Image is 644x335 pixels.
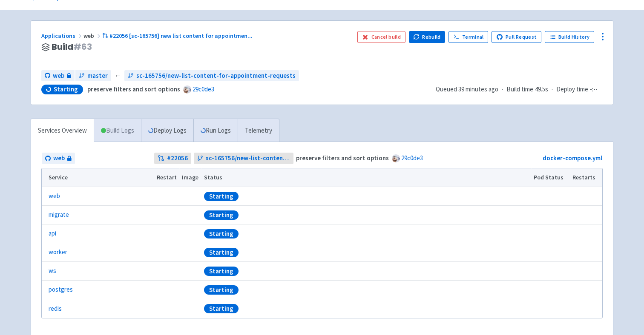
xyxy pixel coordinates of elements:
[49,247,67,257] a: worker
[401,154,423,162] a: 29c0de3
[53,71,64,81] span: web
[42,168,154,187] th: Service
[545,31,594,43] a: Build History
[296,154,389,162] strong: preserve filters and sort options
[49,229,56,238] a: api
[556,85,588,94] span: Deploy time
[102,32,254,40] a: #22056 [sc-165756] new list content for appointmen...
[124,70,299,82] a: sc-165756/new-list-content-for-appointment-requests
[94,119,141,142] a: Build Logs
[54,85,78,94] span: Starting
[590,85,598,94] span: -:--
[42,153,75,164] a: web
[531,168,570,187] th: Pod Status
[492,31,541,43] a: Pull Request
[409,31,446,43] button: Rebuild
[49,191,60,201] a: web
[49,304,62,314] a: redis
[115,71,121,81] span: ←
[204,229,239,238] div: Starting
[52,42,92,52] span: Build
[109,32,253,40] span: #22056 [sc-165756] new list content for appointmen ...
[458,85,498,93] time: 39 minutes ago
[141,119,193,142] a: Deploy Logs
[49,266,56,276] a: ws
[154,153,191,164] a: #22056
[53,153,65,163] span: web
[41,70,75,82] a: web
[201,168,531,187] th: Status
[204,192,239,201] div: Starting
[193,119,238,142] a: Run Logs
[204,267,239,276] div: Starting
[49,210,69,220] a: migrate
[535,85,548,94] span: 49.5s
[83,32,102,40] span: web
[49,285,73,295] a: postgres
[204,210,239,220] div: Starting
[357,31,405,43] button: Cancel build
[204,285,239,295] div: Starting
[506,85,533,94] span: Build time
[206,153,290,163] span: sc-165756/new-list-content-for-appointment-requests
[75,70,111,82] a: master
[154,168,179,187] th: Restart
[448,31,488,43] a: Terminal
[193,85,214,93] a: 29c0de3
[570,168,602,187] th: Restarts
[543,154,602,162] a: docker-compose.yml
[87,85,180,93] strong: preserve filters and sort options
[73,41,92,53] span: # 63
[179,168,201,187] th: Image
[436,85,603,94] div: · ·
[238,119,279,142] a: Telemetry
[194,153,294,164] a: sc-165756/new-list-content-for-appointment-requests
[436,85,498,93] span: Queued
[87,71,108,81] span: master
[136,71,296,81] span: sc-165756/new-list-content-for-appointment-requests
[41,32,83,40] a: Applications
[167,153,188,163] strong: # 22056
[204,248,239,257] div: Starting
[204,304,239,313] div: Starting
[31,119,94,142] a: Services Overview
